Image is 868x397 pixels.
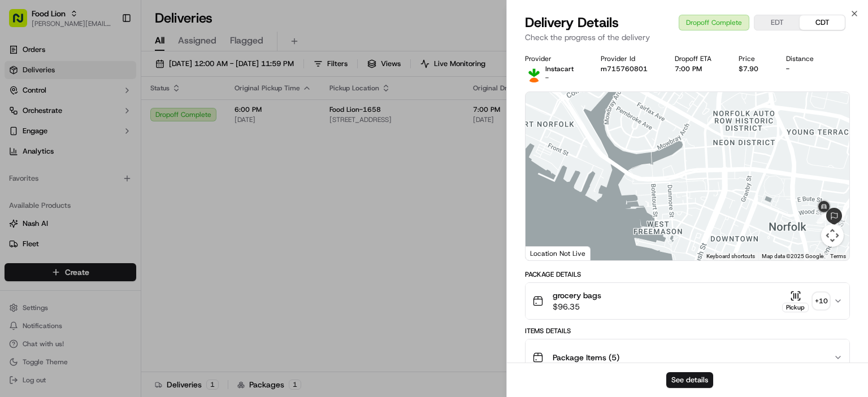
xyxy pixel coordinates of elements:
[706,252,755,260] button: Keyboard shortcuts
[800,15,845,30] button: CDT
[813,293,829,309] div: + 10
[526,283,849,319] button: grocery bags$96.35Pickup+10
[782,290,809,312] button: Pickup
[11,165,20,174] div: 📗
[762,253,823,259] span: Map data ©2025 Google
[782,290,829,312] button: Pickup+10
[545,64,574,73] p: Instacart
[107,164,181,175] span: API Documentation
[96,165,105,174] div: 💻
[526,246,591,260] div: Location Not Live
[601,64,648,73] button: m715760801
[525,54,583,63] div: Provider
[528,246,566,260] a: Open this area in Google Maps (opens a new window)
[675,54,721,63] div: Dropoff ETA
[112,191,137,200] span: Pylon
[526,339,849,376] button: Package Items (5)
[675,64,721,73] div: 7:00 PM
[525,14,619,32] span: Delivery Details
[553,352,619,363] span: Package Items ( 5 )
[29,73,203,85] input: Got a question? Start typing here...
[11,11,34,34] img: Nash
[826,207,849,230] div: 10
[91,159,186,180] a: 💻API Documentation
[786,64,823,73] div: -
[666,372,713,388] button: See details
[525,64,543,82] img: profile_instacart_ahold_partner.png
[528,246,566,260] img: Google
[601,54,657,63] div: Provider Id
[821,224,844,247] button: Map camera controls
[525,270,850,279] div: Package Details
[80,191,137,200] a: Powered byPylon
[739,54,767,63] div: Price
[525,326,850,335] div: Items Details
[11,45,206,63] p: Welcome 👋
[739,64,767,73] div: $7.90
[553,290,601,301] span: grocery bags
[786,54,823,63] div: Distance
[830,253,846,259] a: Terms (opens in new tab)
[545,73,549,82] span: -
[782,303,809,312] div: Pickup
[23,164,86,175] span: Knowledge Base
[754,15,800,30] button: EDT
[525,32,850,43] p: Check the progress of the delivery
[38,119,143,128] div: We're available if you need us!
[7,159,91,180] a: 📗Knowledge Base
[553,301,601,312] span: $96.35
[11,108,32,128] img: 1736555255976-a54dd68f-1ca7-489b-9aae-adbdc363a1c4
[38,108,185,119] div: Start new chat
[192,111,206,125] button: Start new chat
